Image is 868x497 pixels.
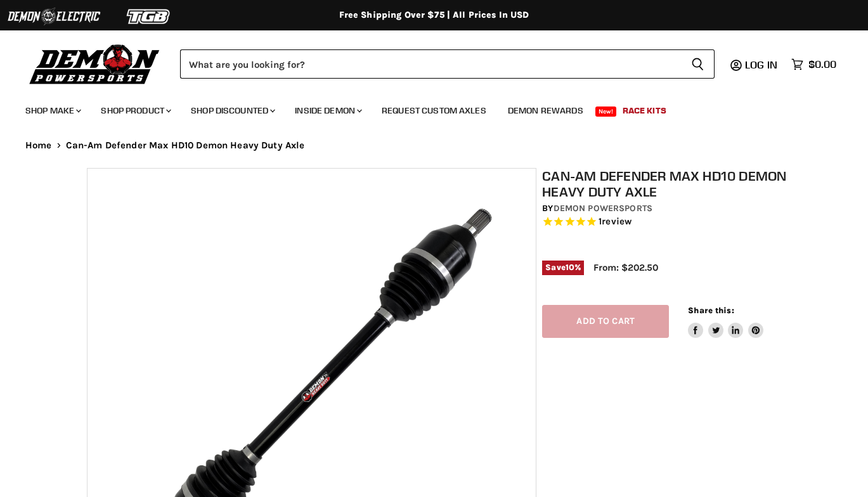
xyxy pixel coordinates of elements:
[16,93,833,124] ul: Main menu
[372,98,496,124] a: Request Custom Axles
[180,49,715,79] form: Product
[285,98,370,124] a: Inside Demon
[688,305,763,339] aside: Share this:
[25,140,52,151] a: Home
[613,98,676,124] a: Race Kits
[6,4,101,29] img: Demon Electric Logo 2
[181,98,283,124] a: Shop Discounted
[566,262,574,272] span: 10
[542,168,787,200] h1: Can-Am Defender Max HD10 Demon Heavy Duty Axle
[542,216,787,229] span: Rated 5.0 out of 5 stars 1 reviews
[498,98,593,124] a: Demon Rewards
[101,4,197,29] img: TGB Logo 2
[688,306,734,315] span: Share this:
[785,55,843,74] a: $0.00
[25,41,164,86] img: Demon Powersports
[91,98,179,124] a: Shop Product
[542,202,787,216] div: by
[554,203,652,214] a: Demon Powersports
[745,58,777,71] span: Log in
[599,216,632,228] span: 1 reviews
[16,98,89,124] a: Shop Make
[593,262,658,273] span: From: $202.50
[681,49,715,79] button: Search
[66,140,305,151] span: Can-Am Defender Max HD10 Demon Heavy Duty Axle
[808,58,836,70] span: $0.00
[595,106,617,117] span: New!
[602,216,632,228] span: review
[180,49,681,79] input: Search
[739,59,785,70] a: Log in
[542,261,584,274] span: Save %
